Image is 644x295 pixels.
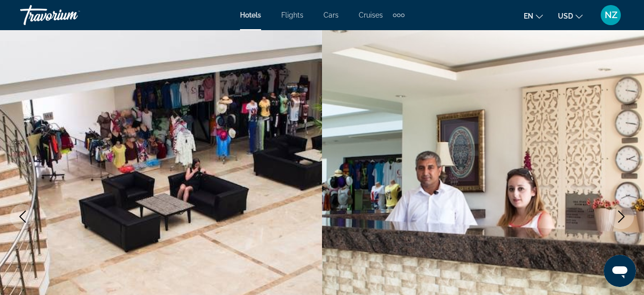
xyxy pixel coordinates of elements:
a: Cars [324,11,339,19]
a: Travorium [20,2,121,28]
button: Next image [609,204,634,229]
button: User Menu [598,5,624,26]
a: Cruises [359,11,383,19]
button: Extra navigation items [393,7,405,23]
button: Change currency [558,9,583,23]
span: NZ [605,10,617,20]
span: USD [558,12,573,20]
button: Change language [524,9,543,23]
a: Flights [281,11,303,19]
iframe: Кнопка запуска окна обмена сообщениями [604,255,636,287]
button: Previous image [10,204,35,229]
span: en [524,12,533,20]
a: Hotels [240,11,261,19]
